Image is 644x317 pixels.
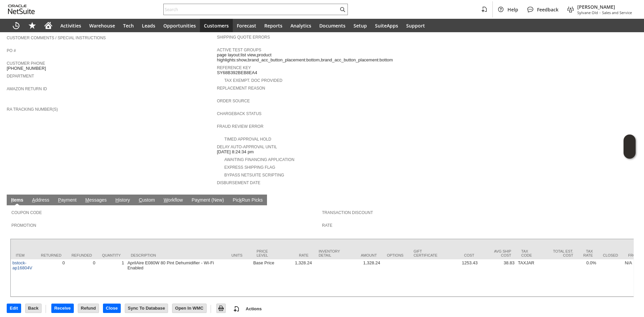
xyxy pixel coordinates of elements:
a: Express Shipping Flag [224,165,275,170]
a: Documents [315,19,350,32]
div: Inventory Detail [319,249,340,257]
div: Price Level [257,249,272,257]
span: [DATE] 8:24:34 pm [217,149,254,155]
a: RA Tracking Number(s) [7,107,58,112]
a: Custom [137,197,157,204]
span: Reports [264,22,282,29]
div: Tax Rate [583,249,593,257]
div: Tax Code [521,249,536,257]
td: Base Price [252,259,277,297]
div: Quantity [102,253,121,257]
a: Bypass NetSuite Scripting [224,173,284,177]
span: SuiteApps [375,22,398,29]
div: Refunded [71,253,92,257]
span: P [58,197,61,203]
a: Reference Key [217,65,251,70]
a: Promotion [11,223,36,228]
a: Payment [56,197,78,204]
a: Address [31,197,51,204]
input: Refund [78,304,99,313]
a: Opportunities [159,19,200,32]
a: Active Test Groups [217,48,261,52]
svg: Home [44,21,52,30]
svg: logo [8,5,35,14]
a: Support [402,19,429,32]
div: Amount [350,253,377,257]
div: Description [131,253,221,257]
div: Item [16,253,31,257]
span: Oracle Guided Learning Widget. To move around, please hold and drag [624,147,636,159]
span: Activities [60,22,81,29]
input: Edit [7,304,21,313]
td: 0 [66,259,97,297]
span: I [11,197,12,203]
a: Replacement reason [217,86,265,91]
input: Close [103,304,120,313]
input: Print [217,304,225,313]
td: 1,328.24 [277,259,314,297]
div: Options [387,253,404,257]
span: Help [507,6,518,13]
input: Sync To Database [125,304,168,313]
span: Feedback [537,6,558,13]
a: Warehouse [85,19,119,32]
a: Disbursement Date [217,180,261,185]
div: Rate [282,253,309,257]
a: Customers [200,19,233,32]
a: Chargeback Status [217,111,262,116]
a: Forecast [233,19,260,32]
div: Shortcuts [24,19,40,32]
span: Opportunities [163,22,196,29]
div: Total Est. Cost [546,249,573,257]
a: Unrolled view on [625,196,633,204]
span: Analytics [290,22,311,29]
a: bstock-ap16804V [12,260,32,270]
a: Home [40,19,56,32]
a: Department [7,74,34,78]
div: Closed [603,253,618,257]
svg: Recent Records [12,21,20,30]
span: H [115,197,119,203]
span: Sylvane Old [577,10,598,15]
a: Leads [138,19,159,32]
a: Shipping Quote Errors [217,35,270,40]
a: Order Source [217,99,250,103]
div: Returned [41,253,61,257]
a: PO # [7,48,16,53]
a: SuiteApps [371,19,402,32]
a: Activities [56,19,85,32]
a: Coupon Code [11,210,42,215]
a: Customer Phone [7,61,45,66]
a: Delay Auto-Approval Until [217,145,277,149]
div: Units [231,253,247,257]
span: Setup [354,22,367,29]
a: Timed Approval Hold [224,137,271,142]
a: Awaiting Financing Application [224,157,294,162]
a: Payment (New) [190,197,225,204]
span: - [599,10,601,15]
span: Customers [204,22,229,29]
span: Forecast [237,22,256,29]
span: W [164,197,168,203]
td: 1253.43 [442,259,479,297]
td: TAXJAR [516,259,541,297]
a: Rate [322,223,332,228]
span: Leads [142,22,155,29]
a: Amazon Return ID [7,87,47,91]
td: 1,328.24 [345,259,382,297]
span: C [139,197,142,203]
svg: Shortcuts [28,21,36,30]
a: Customer Comments / Special Instructions [7,36,106,40]
span: k [239,197,241,203]
td: 1 [97,259,126,297]
a: Messages [84,197,108,204]
input: Search [164,5,338,13]
a: Fraud Review Error [217,124,264,129]
span: M [85,197,89,203]
img: add-record.svg [232,305,240,313]
input: Open In WMC [172,304,206,313]
td: 0.0% [578,259,598,297]
a: History [114,197,132,204]
img: Print [217,304,225,312]
a: Tech [119,19,138,32]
